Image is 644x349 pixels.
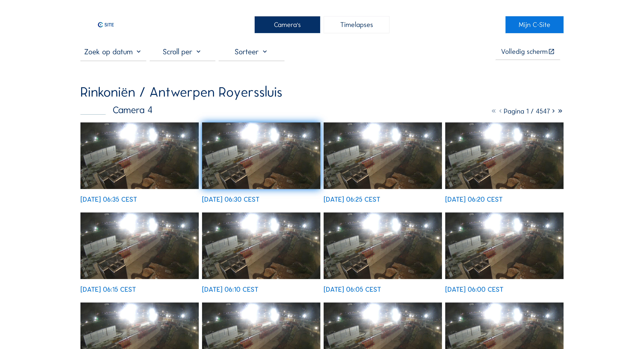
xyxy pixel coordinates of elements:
[80,47,146,56] input: Zoek op datum 󰅀
[324,122,442,189] img: image_53639764
[80,85,282,99] div: Rinkoniën / Antwerpen Royerssluis
[80,16,131,33] img: C-SITE Logo
[202,286,258,293] div: [DATE] 06:10 CEST
[202,196,260,203] div: [DATE] 06:30 CEST
[324,16,389,33] div: Timelapses
[445,196,503,203] div: [DATE] 06:20 CEST
[80,16,138,33] a: C-SITE Logo
[80,286,136,293] div: [DATE] 06:15 CEST
[445,122,563,189] img: image_53639674
[202,122,320,189] img: image_53639929
[445,286,503,293] div: [DATE] 06:00 CEST
[202,212,320,279] img: image_53639315
[445,212,563,279] img: image_53639070
[324,212,442,279] img: image_53639237
[506,16,563,33] a: Mijn C-Site
[324,196,380,203] div: [DATE] 06:25 CEST
[501,48,548,55] div: Volledig scherm
[255,16,320,33] div: Camera's
[80,105,153,115] div: Camera 4
[324,286,381,293] div: [DATE] 06:05 CEST
[80,212,199,279] img: image_53639488
[80,196,137,203] div: [DATE] 06:35 CEST
[504,107,550,115] span: Pagina 1 / 4547
[80,122,199,189] img: image_53640092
